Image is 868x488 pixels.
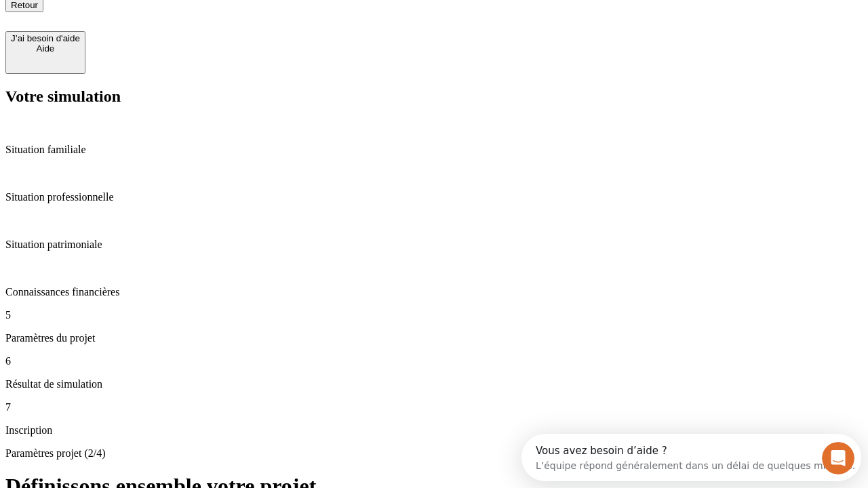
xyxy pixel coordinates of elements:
p: 5 [5,309,863,321]
div: Vous avez besoin d’aide ? [14,12,334,22]
p: Situation patrimoniale [5,239,863,251]
div: J’ai besoin d'aide [11,33,80,43]
p: Situation familiale [5,144,863,156]
iframe: Intercom live chat [822,442,854,474]
div: Ouvrir le Messenger Intercom [5,5,374,43]
h2: Votre simulation [5,87,863,106]
p: Résultat de simulation [5,378,863,390]
div: Aide [11,43,80,54]
p: Connaissances financières [5,286,863,298]
p: Paramètres projet (2/4) [5,447,863,460]
p: Situation professionnelle [5,191,863,203]
p: 6 [5,355,863,367]
p: 7 [5,401,863,413]
div: L’équipe répond généralement dans un délai de quelques minutes. [14,22,334,37]
p: Inscription [5,424,863,436]
button: J’ai besoin d'aideAide [5,31,85,74]
iframe: Intercom live chat discovery launcher [521,434,861,481]
p: Paramètres du projet [5,332,863,344]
